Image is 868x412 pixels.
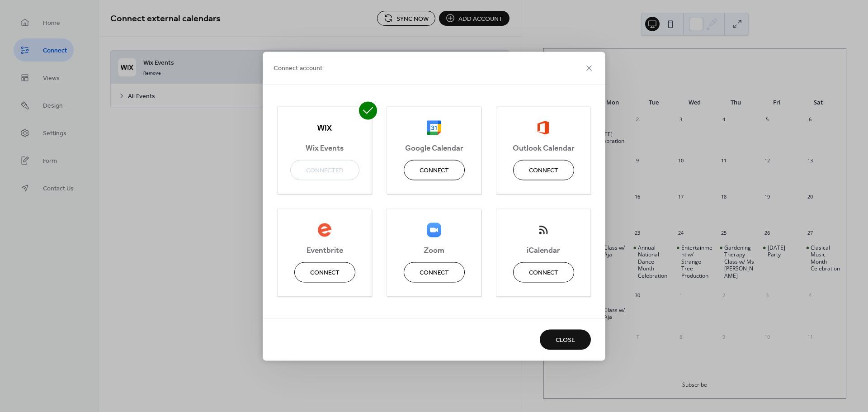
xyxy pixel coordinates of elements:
span: Zoom [387,246,481,256]
span: Google Calendar [387,144,481,153]
button: Connect [404,160,465,180]
img: outlook [537,120,549,135]
span: Connect account [274,64,323,73]
img: zoom [427,223,441,237]
img: google [427,120,441,135]
span: Eventbrite [278,246,372,256]
span: Connect [420,268,449,278]
button: Close [540,329,591,350]
span: Connect [420,166,449,175]
span: Outlook Calendar [496,144,590,153]
span: Connect [529,166,558,175]
img: eventbrite [317,223,332,237]
span: Connect [529,268,558,278]
img: ical [536,223,551,237]
button: Connect [294,262,355,282]
img: wix [317,120,332,135]
span: Close [556,336,575,345]
button: Connect [404,262,465,282]
button: Connect [513,262,574,282]
span: Connect [310,268,340,278]
span: iCalendar [496,246,590,256]
button: Connect [513,160,574,180]
span: Wix Events [278,144,372,153]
